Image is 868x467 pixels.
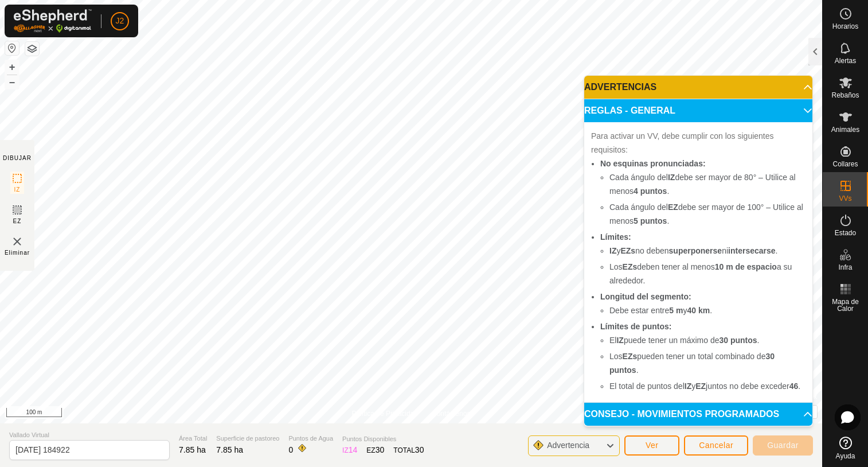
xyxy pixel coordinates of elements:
[669,246,722,255] b: superponerse
[831,92,859,99] span: Rebaños
[767,441,799,450] span: Guardar
[685,382,691,391] b: IZ
[342,444,357,456] div: IZ
[5,248,30,257] span: Eliminar
[609,303,806,317] li: Debe estar entre y .
[349,445,358,454] span: 14
[623,262,638,271] b: EZs
[342,434,424,444] span: Puntos Disponibles
[288,434,333,443] span: Puntos de Agua
[415,445,424,454] span: 30
[609,246,616,255] b: IZ
[352,408,418,419] a: Política de Privacidad
[25,42,39,56] button: Capas del Mapa
[584,83,656,92] span: ADVERTENCIAS
[288,445,293,454] span: 0
[687,306,710,315] b: 40 km
[699,441,733,450] span: Cancelar
[366,444,384,456] div: EZ
[728,246,776,255] b: intersecarse
[836,453,855,460] span: Ayuda
[789,382,799,391] b: 46
[584,122,812,402] p-accordion-content: REGLAS - GENERAL
[616,336,623,345] b: IZ
[216,445,243,454] span: 7.85 ha
[600,322,671,331] b: Límites de puntos:
[10,235,24,248] img: VV
[684,435,748,456] button: Cancelar
[600,232,631,242] b: Límites:
[831,126,859,133] span: Animales
[5,60,19,74] button: +
[547,441,589,450] span: Advertencia
[753,435,813,456] button: Guardar
[609,260,806,287] li: Los deben tener al menos a su alrededor.
[9,430,170,440] span: Vallado Virtual
[823,432,868,464] a: Ayuda
[584,99,812,122] p-accordion-header: REGLAS - GENERAL
[719,336,757,345] b: 30 puntos
[669,306,683,315] b: 5 m
[3,154,32,162] div: DIBUJAR
[600,159,706,168] b: No esquinas pronunciadas:
[179,434,207,443] span: Área Total
[14,185,21,194] span: IZ
[584,403,812,426] p-accordion-header: CONSEJO - MOVIMIENTOS PROGRAMADOS
[695,382,706,391] b: EZ
[832,161,858,168] span: Collares
[838,264,852,271] span: Infra
[600,292,691,301] b: Longitud del segmento:
[393,444,424,456] div: TOTAL
[620,246,635,255] b: EZs
[5,75,19,89] button: –
[832,23,858,30] span: Horarios
[826,298,865,312] span: Mapa de Calor
[116,15,124,27] span: J2
[584,76,812,99] p-accordion-header: ADVERTENCIAS
[179,445,206,454] span: 7.85 ha
[609,349,806,377] li: Los pueden tener un total combinado de .
[634,186,667,196] b: 4 puntos
[634,216,667,225] b: 5 puntos
[14,9,92,33] img: Logo Gallagher
[5,41,19,55] button: Restablecer Mapa
[609,244,806,258] li: y no deben ni .
[835,57,856,64] span: Alertas
[715,262,777,271] b: 10 m de espacio
[835,229,856,236] span: Estado
[646,441,659,450] span: Ver
[624,435,679,456] button: Ver
[216,434,279,443] span: Superficie de pastoreo
[591,131,774,154] span: Para activar un VV, debe cumplir con los siguientes requisitos:
[668,203,678,212] b: EZ
[623,352,638,361] b: EZs
[839,195,851,202] span: VVs
[609,379,806,393] li: El total de puntos del y juntos no debe exceder .
[13,217,22,225] span: EZ
[668,173,675,182] b: IZ
[584,106,675,115] span: REGLAS - GENERAL
[609,170,806,198] li: Cada ángulo del debe ser mayor de 80° – Utilice al menos .
[432,408,470,419] a: Contáctenos
[376,445,385,454] span: 30
[609,200,806,228] li: Cada ángulo del debe ser mayor de 100° – Utilice al menos .
[609,333,806,347] li: El puede tener un máximo de .
[584,410,779,419] span: CONSEJO - MOVIMIENTOS PROGRAMADOS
